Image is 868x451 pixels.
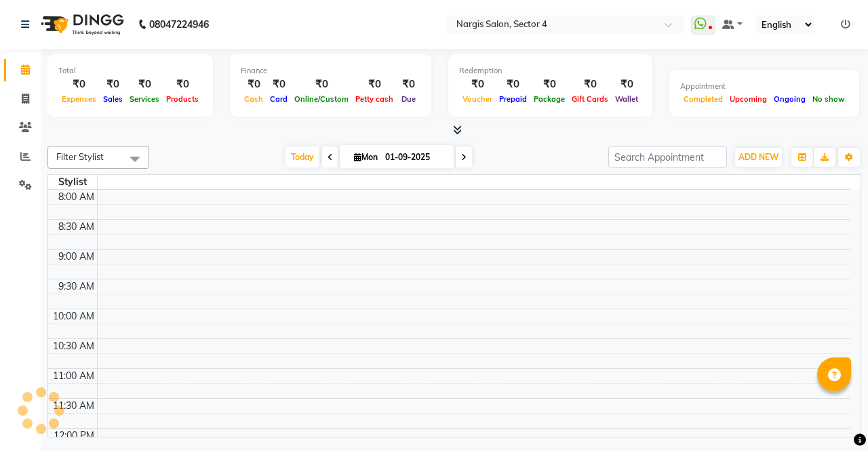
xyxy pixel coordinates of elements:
[267,94,291,104] span: Card
[397,77,420,92] div: ₹0
[58,77,100,92] div: ₹0
[50,369,97,383] div: 11:00 AM
[58,94,100,104] span: Expenses
[56,151,104,162] span: Filter Stylist
[530,94,568,104] span: Package
[100,94,126,104] span: Sales
[50,399,97,413] div: 11:30 AM
[530,77,568,92] div: ₹0
[56,250,97,264] div: 9:00 AM
[398,94,419,104] span: Due
[352,77,397,92] div: ₹0
[58,65,202,77] div: Total
[459,77,496,92] div: ₹0
[568,77,612,92] div: ₹0
[48,175,97,189] div: Stylist
[241,65,420,77] div: Finance
[241,77,267,92] div: ₹0
[35,5,127,43] img: logo
[267,77,291,92] div: ₹0
[612,77,642,92] div: ₹0
[770,94,809,104] span: Ongoing
[352,94,397,104] span: Petty cash
[459,94,496,104] span: Voucher
[51,429,97,443] div: 12:00 PM
[680,94,726,104] span: Completed
[241,94,267,104] span: Cash
[459,65,642,77] div: Redemption
[56,220,97,234] div: 8:30 AM
[50,309,97,323] div: 10:00 AM
[126,94,163,104] span: Services
[163,94,202,104] span: Products
[50,339,97,353] div: 10:30 AM
[726,94,770,104] span: Upcoming
[738,152,778,162] span: ADD NEW
[149,5,209,43] b: 08047224946
[735,148,782,167] button: ADD NEW
[811,397,854,437] iframe: chat widget
[285,146,319,168] span: Today
[680,81,848,92] div: Appointment
[608,146,727,168] input: Search Appointment
[56,190,97,204] div: 8:00 AM
[496,77,530,92] div: ₹0
[351,152,381,162] span: Mon
[126,77,163,92] div: ₹0
[381,147,449,168] input: 2025-09-01
[568,94,612,104] span: Gift Cards
[809,94,848,104] span: No show
[163,77,202,92] div: ₹0
[291,94,352,104] span: Online/Custom
[612,94,642,104] span: Wallet
[291,77,352,92] div: ₹0
[100,77,126,92] div: ₹0
[496,94,530,104] span: Prepaid
[56,279,97,294] div: 9:30 AM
